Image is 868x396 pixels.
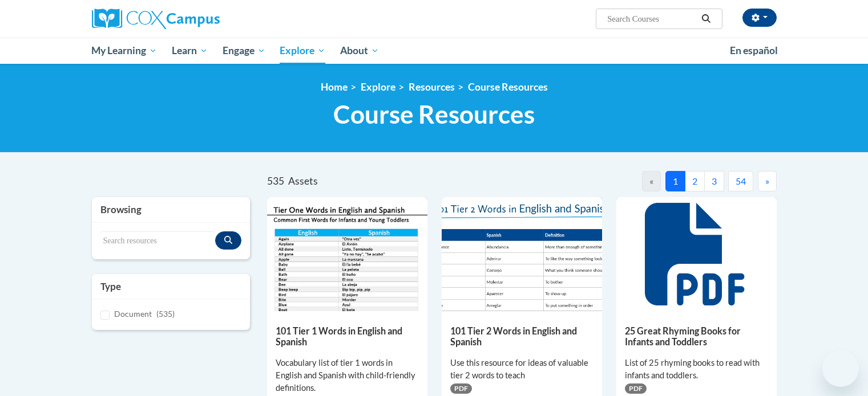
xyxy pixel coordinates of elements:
span: My Learning [91,44,157,58]
span: » [765,175,769,186]
a: Explore [361,81,395,93]
span: Explore [280,44,325,58]
button: 3 [704,171,724,191]
a: Cox Campus [92,9,309,29]
div: List of 25 rhyming books to read with infants and toddlers. [625,357,768,382]
a: Explore [272,38,333,64]
a: En español [722,39,785,63]
iframe: Button to launch messaging window [822,350,859,387]
h3: Type [100,280,242,293]
img: d35314be-4b7e-462d-8f95-b17e3d3bb747.pdf [267,197,427,311]
h3: Browsing [100,203,242,217]
a: Engage [215,38,273,64]
button: Next [758,171,777,191]
input: Search resources [100,231,216,251]
span: PDF [625,383,647,394]
span: Assets [288,175,318,187]
a: Learn [164,38,215,64]
span: En español [730,44,778,56]
span: 535 [267,175,284,187]
h5: 25 Great Rhyming Books for Infants and Toddlers [625,325,768,348]
a: Course Resources [468,81,548,93]
span: PDF [450,383,472,394]
a: Resources [409,81,455,93]
h5: 101 Tier 1 Words in English and Spanish [276,325,419,348]
span: Course Resources [333,99,535,129]
span: Document [114,309,152,319]
button: Account Settings [742,9,777,27]
button: Search [697,12,714,26]
button: 1 [665,171,685,191]
div: Use this resource for ideas of valuable tier 2 words to teach [450,357,594,382]
button: Search resources [215,231,241,250]
a: Home [321,81,348,93]
button: 54 [728,171,753,191]
span: About [340,44,379,58]
h5: 101 Tier 2 Words in English and Spanish [450,325,594,348]
nav: Pagination Navigation [522,171,776,191]
img: 836e94b2-264a-47ae-9840-fb2574307f3b.pdf [442,197,602,311]
div: Vocabulary list of tier 1 words in English and Spanish with child-friendly definitions. [276,357,419,394]
span: (535) [156,309,175,319]
a: My Learning [84,38,165,64]
button: 2 [685,171,705,191]
div: Main menu [75,38,794,64]
img: Cox Campus [92,9,220,29]
span: Learn [172,44,208,58]
a: About [333,38,386,64]
span: Engage [223,44,265,58]
input: Search Courses [606,12,697,26]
